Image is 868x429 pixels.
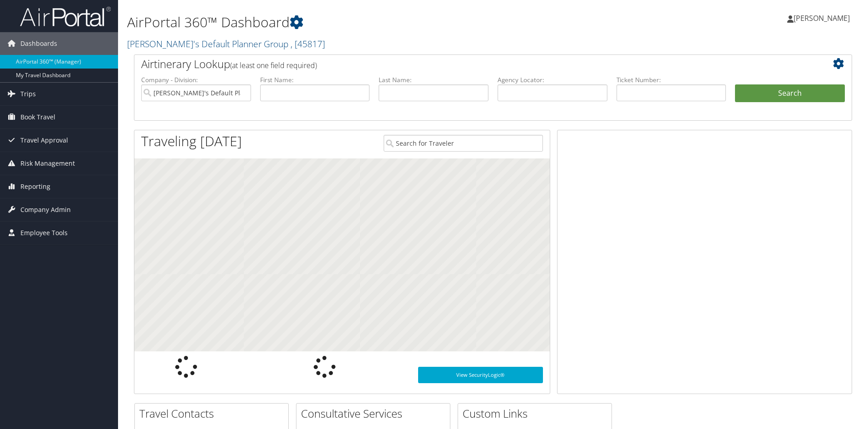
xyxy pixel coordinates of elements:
[384,135,543,152] input: Search for Traveler
[141,75,251,84] label: Company - Division:
[20,175,50,198] span: Reporting
[127,38,325,50] a: [PERSON_NAME]'s Default Planner Group
[498,75,607,84] label: Agency Locator:
[463,406,612,421] h2: Custom Links
[291,38,325,50] span: , [ 45817 ]
[20,222,68,244] span: Employee Tools
[20,6,111,27] img: airportal-logo.png
[139,406,288,421] h2: Travel Contacts
[379,75,488,84] label: Last Name:
[20,129,68,152] span: Travel Approval
[20,32,57,55] span: Dashboards
[141,132,242,151] h1: Traveling [DATE]
[20,152,75,175] span: Risk Management
[230,60,317,70] span: (at least one field required)
[20,106,55,128] span: Book Travel
[141,56,785,72] h2: Airtinerary Lookup
[20,83,36,105] span: Trips
[301,406,450,421] h2: Consultative Services
[735,84,845,103] button: Search
[787,5,859,32] a: [PERSON_NAME]
[127,13,615,32] h1: AirPortal 360™ Dashboard
[418,367,543,383] a: View SecurityLogic®
[20,198,71,221] span: Company Admin
[260,75,370,84] label: First Name:
[794,13,850,23] span: [PERSON_NAME]
[616,75,726,84] label: Ticket Number:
